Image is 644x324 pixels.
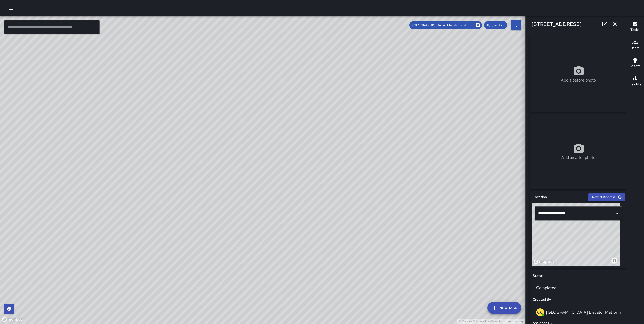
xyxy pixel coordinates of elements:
button: Users [626,36,644,54]
h6: Status [533,273,544,279]
h6: Insights [629,82,641,87]
div: [GEOGRAPHIC_DATA] Elevator Platform [409,21,482,29]
p: Add an after photo [561,155,595,161]
h6: Location [533,194,547,200]
button: Insights [626,72,644,91]
h6: Users [630,45,640,51]
button: Revert Address [588,193,625,201]
span: 8/15 — Now [484,23,507,27]
button: Open [614,210,621,217]
button: Tasks [626,18,644,36]
h6: Created By [533,297,551,302]
p: [GEOGRAPHIC_DATA] Elevator Platform [546,310,621,315]
span: [GEOGRAPHIC_DATA] Elevator Platform [409,23,477,27]
button: Filters [511,20,521,30]
h6: Tasks [630,27,640,33]
button: Assets [626,54,644,72]
p: CC [537,309,543,315]
p: Add a before photo [561,77,596,83]
h6: Assets [629,63,641,69]
h6: [STREET_ADDRESS] [532,20,582,28]
p: Completed [536,285,621,291]
button: New Task [487,302,521,314]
